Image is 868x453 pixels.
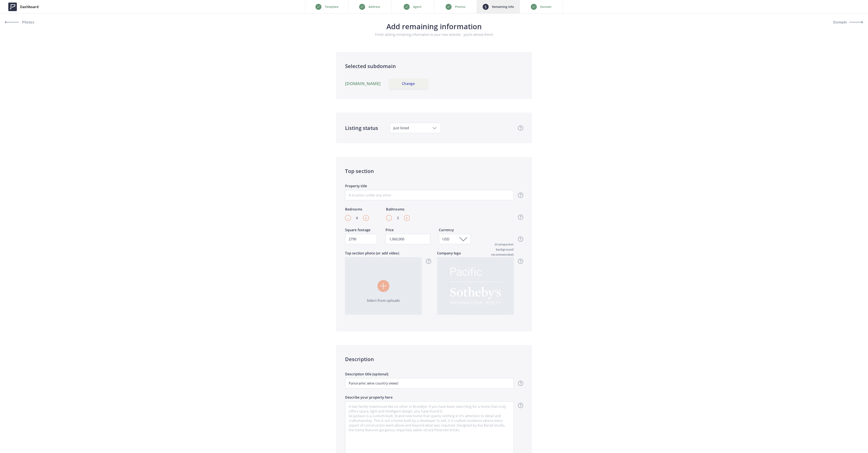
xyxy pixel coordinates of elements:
img: question [518,215,523,220]
h3: Add remaining information [288,23,580,30]
span: (transparent background recommended) [477,242,514,257]
h4: Listing status [345,124,378,132]
p: Select from uploads [345,298,422,303]
p: Domain [540,4,551,9]
img: question [518,237,523,242]
span: Dashboard [20,4,39,9]
img: question [426,259,431,264]
label: Price [386,227,430,234]
h4: Top section [345,167,523,175]
img: question [518,381,523,386]
label: Company logo [437,251,514,257]
p: Agent [413,4,422,9]
p: Finish adding remaining information to your new website - you’re almost there! [363,32,505,37]
p: Remaining info [492,4,514,9]
span: - [347,215,349,221]
img: question [518,125,523,131]
button: Domain [825,17,863,27]
span: - [388,215,390,221]
img: question [518,403,523,408]
label: Square footage [345,227,377,234]
h4: Selected subdomain [345,62,523,70]
label: Property title [345,183,514,190]
img: question [518,193,523,198]
input: 1,600,000 [386,234,430,244]
h4: Description [345,355,523,363]
input: Icon living [345,378,514,388]
span: Domain [833,20,847,24]
a: Photos [5,17,43,27]
a: Change [389,78,428,89]
label: Currency [439,227,471,234]
span: + [405,215,408,221]
label: Description title (optional) [345,372,514,378]
p: Template [325,4,338,9]
img: question [518,259,523,264]
p: Photos [455,4,465,9]
a: Dashboard [5,0,42,13]
label: Top section photo (or add video) [345,251,422,257]
span: USD [442,237,451,241]
label: Bedrooms [345,207,369,213]
h5: [DOMAIN_NAME] [345,81,381,86]
input: A location unlike any other [345,190,514,200]
input: 4,600 [345,234,377,244]
p: Address [369,4,380,9]
span: + [364,215,367,221]
span: Photos [21,20,35,24]
span: Just listed [393,126,437,130]
label: Describe your property here [345,395,514,401]
label: Bathrooms [386,207,410,213]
